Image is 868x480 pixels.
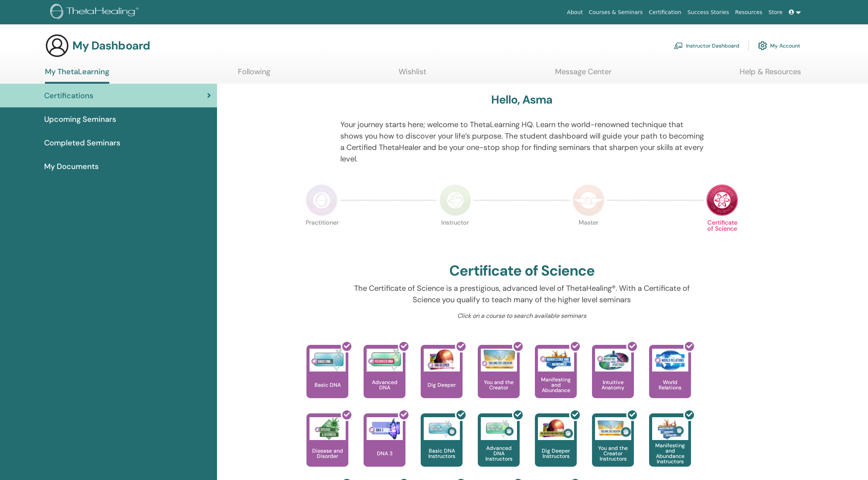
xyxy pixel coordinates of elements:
[306,220,338,252] p: Practitioner
[44,137,120,148] span: Completed Seminars
[449,262,595,280] h2: Certificate of Science
[481,417,517,440] img: Advanced DNA Instructors
[685,5,732,19] a: Success Stories
[72,39,150,53] h3: My Dashboard
[44,113,116,125] span: Upcoming Seminars
[740,67,801,82] a: Help & Resources
[652,349,688,372] img: World Relations
[592,380,634,390] p: Intuitive Anatomy
[646,5,684,19] a: Certification
[535,345,577,413] a: Manifesting and Abundance Manifesting and Abundance
[367,349,403,372] img: Advanced DNA
[45,33,69,58] img: generic-user-icon.jpg
[364,345,405,413] a: Advanced DNA Advanced DNA
[310,349,346,372] img: Basic DNA
[421,448,463,459] p: Basic DNA Instructors
[44,90,93,101] span: Certifications
[535,448,577,459] p: Dig Deeper Instructors
[45,67,109,84] a: My ThetaLearning
[674,42,683,49] img: chalkboard-teacher.svg
[478,445,520,461] p: Advanced DNA Instructors
[399,67,426,82] a: Wishlist
[706,184,738,216] img: Certificate of Science
[586,5,646,19] a: Courses & Seminars
[424,417,460,440] img: Basic DNA Instructors
[367,417,403,440] img: DNA 3
[306,345,348,413] a: Basic DNA Basic DNA
[340,311,704,321] p: Click on a course to search available seminars
[44,161,99,172] span: My Documents
[649,443,691,464] p: Manifesting and Abundance Instructors
[538,417,574,440] img: Dig Deeper Instructors
[592,345,634,413] a: Intuitive Anatomy Intuitive Anatomy
[491,93,552,107] h3: Hello, Asma
[592,445,634,461] p: You and the Creator Instructors
[478,380,520,390] p: You and the Creator
[50,4,141,21] img: logo.png
[732,5,766,19] a: Resources
[306,184,338,216] img: Practitioner
[649,345,691,413] a: World Relations World Relations
[595,417,631,440] img: You and the Creator Instructors
[481,349,517,370] img: You and the Creator
[535,377,577,393] p: Manifesting and Abundance
[758,37,800,54] a: My Account
[766,5,786,19] a: Store
[340,282,704,305] p: The Certificate of Science is a prestigious, advanced level of ThetaHealing®. With a Certificate ...
[364,380,405,390] p: Advanced DNA
[306,448,348,459] p: Disease and Disorder
[424,349,460,372] img: Dig Deeper
[421,345,463,413] a: Dig Deeper Dig Deeper
[424,382,459,388] p: Dig Deeper
[340,119,704,164] p: Your journey starts here; welcome to ThetaLearning HQ. Learn the world-renowned technique that sh...
[478,345,520,413] a: You and the Creator You and the Creator
[439,220,471,252] p: Instructor
[310,417,346,440] img: Disease and Disorder
[573,184,605,216] img: Master
[595,349,631,372] img: Intuitive Anatomy
[652,417,688,440] img: Manifesting and Abundance Instructors
[758,39,767,52] img: cog.svg
[706,220,738,252] p: Certificate of Science
[674,37,739,54] a: Instructor Dashboard
[238,67,270,82] a: Following
[649,380,691,390] p: World Relations
[573,220,605,252] p: Master
[439,184,471,216] img: Instructor
[555,67,611,82] a: Message Center
[538,349,574,372] img: Manifesting and Abundance
[564,5,586,19] a: About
